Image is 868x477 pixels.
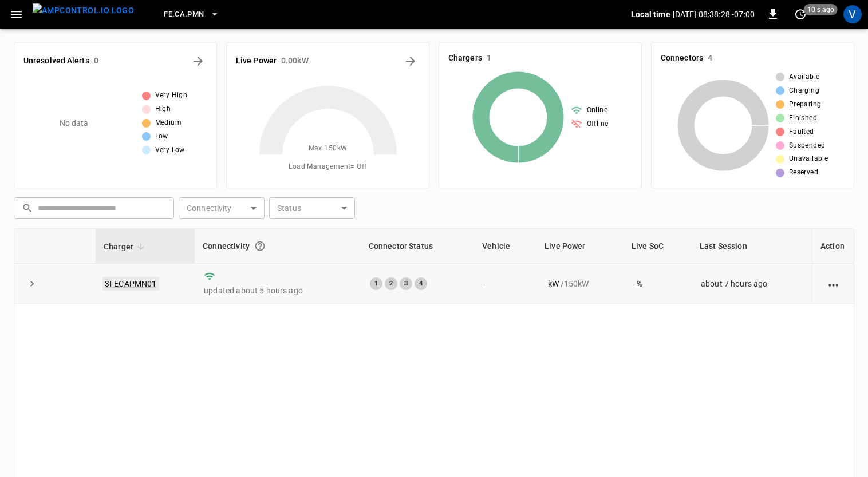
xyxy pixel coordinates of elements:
[189,52,207,70] button: All Alerts
[104,240,148,253] span: Charger
[487,52,491,65] h6: 1
[474,264,536,304] td: -
[309,143,348,154] span: Max. 150 kW
[536,229,624,264] th: Live Power
[624,264,692,304] td: - %
[692,229,812,264] th: Last Session
[624,229,692,264] th: Live SoC
[23,55,89,67] h6: Unresolved Alerts
[33,3,134,18] img: ampcontrol.io logo
[692,264,812,304] td: about 7 hours ago
[155,104,171,115] span: High
[401,52,420,70] button: Energy Overview
[587,118,609,130] span: Offline
[60,117,89,129] p: No data
[289,161,366,173] span: Load Management = Off
[673,9,755,20] p: [DATE] 08:38:28 -07:00
[708,52,712,65] h6: 4
[361,229,475,264] th: Connector Status
[236,55,277,67] h6: Live Power
[164,8,204,21] span: FE.CA.PMN
[804,4,838,15] span: 10 s ago
[155,131,168,142] span: Low
[789,167,818,178] span: Reserved
[812,229,854,264] th: Action
[791,5,810,23] button: set refresh interval
[155,117,182,129] span: Medium
[400,277,412,290] div: 3
[789,140,826,152] span: Suspended
[23,275,41,292] button: expand row
[631,9,670,20] p: Local time
[448,52,482,65] h6: Chargers
[843,5,862,23] div: profile-icon
[789,153,828,165] span: Unavailable
[415,277,427,290] div: 4
[159,3,223,26] button: FE.CA.PMN
[250,236,270,256] button: Connection between the charger and our software.
[789,85,819,97] span: Charging
[474,229,536,264] th: Vehicle
[546,278,614,289] div: / 150 kW
[789,113,817,124] span: Finished
[155,145,185,156] span: Very Low
[370,277,382,290] div: 1
[789,99,822,110] span: Preparing
[155,90,188,101] span: Very High
[102,277,159,291] a: 3FECAPMN01
[826,278,841,289] div: action cell options
[281,55,309,67] h6: 0.00 kW
[385,277,397,290] div: 2
[789,71,820,83] span: Available
[587,105,607,116] span: Online
[546,278,559,289] p: - kW
[203,236,352,256] div: Connectivity
[94,55,98,67] h6: 0
[789,126,814,138] span: Faulted
[204,285,351,296] p: updated about 5 hours ago
[661,52,703,65] h6: Connectors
